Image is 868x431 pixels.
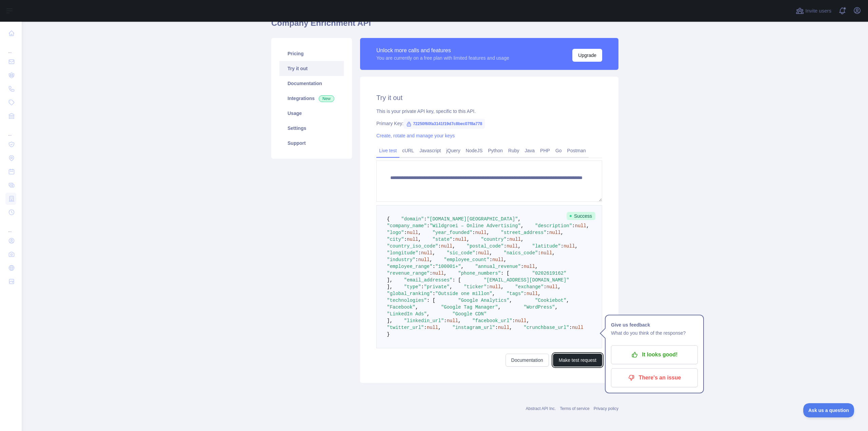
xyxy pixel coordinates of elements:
span: : [572,223,575,229]
span: , [461,264,463,269]
span: : [ [452,277,461,283]
a: cURL [399,145,417,156]
span: null [441,243,453,249]
span: "city" [387,237,404,242]
span: "Facebook" [387,305,415,310]
span: "sic_code" [447,250,475,256]
span: "domain" [401,216,424,222]
span: , [504,257,506,262]
span: 72250f60fa3141f19d7c8bec07f8a778 [403,119,485,129]
span: , [430,257,432,262]
span: "naics_code" [504,250,538,256]
span: null [492,257,504,262]
div: Primary Key: [376,120,602,127]
span: "employee_range" [387,264,432,269]
span: null [455,237,467,242]
span: , [521,223,524,229]
span: "Google Tag Manager" [441,305,498,310]
span: "company_name" [387,223,427,229]
span: , [427,311,430,317]
span: "exchange" [515,284,544,290]
span: null [527,291,538,296]
span: , [561,230,564,235]
span: , [518,216,520,222]
span: : [415,257,418,262]
span: , [418,237,421,242]
span: : [475,250,478,256]
span: : [418,250,421,256]
span: , [458,318,461,324]
span: ], [387,318,393,324]
a: Usage [279,106,344,121]
span: : [421,284,424,290]
span: "[DOMAIN_NAME][GEOGRAPHIC_DATA]" [427,216,518,222]
span: "technologies" [387,298,427,303]
span: : [489,257,492,262]
a: Create, rotate and manage your keys [376,133,455,138]
span: : [438,243,441,249]
a: Javascript [417,145,443,156]
span: } [387,332,390,337]
button: There's an issue [611,368,698,387]
h1: Company Enrichment API [271,18,618,34]
span: "street_address" [501,230,546,235]
span: New [319,95,334,102]
span: null [572,325,584,330]
h1: Give us feedback [611,321,698,329]
a: Privacy policy [594,406,618,411]
div: ... [5,220,16,233]
span: : [569,325,572,330]
span: "global_ranking" [387,291,432,296]
a: Try it out [279,61,344,76]
span: "latitude" [532,243,561,249]
span: , [432,250,435,256]
span: : [424,325,427,330]
span: null [547,284,558,290]
span: "longitude" [387,250,418,256]
span: , [586,223,589,229]
a: Terms of service [560,406,589,411]
span: "0202619162" [532,271,567,276]
span: "Google Analytics" [458,298,509,303]
a: Documentation [279,76,344,91]
div: You are currently on a free plan with limited features and usage [376,55,509,61]
span: "industry" [387,257,415,262]
span: , [467,237,469,242]
a: Python [485,145,506,156]
span: "Google CDN" [452,311,487,317]
a: Live test [376,145,399,156]
span: "phone_numbers" [458,271,501,276]
span: null [541,250,552,256]
span: "country_iso_code" [387,243,438,249]
span: , [535,264,538,269]
span: "WordPress" [524,305,555,310]
span: null [427,325,438,330]
span: , [438,325,441,330]
span: , [555,305,558,310]
p: There's an issue [616,372,693,384]
button: Make test request [553,354,602,367]
a: Ruby [506,145,522,156]
span: : [404,237,407,242]
span: null [507,243,518,249]
span: "logo" [387,230,404,235]
span: "employee_count" [444,257,489,262]
div: ... [5,123,16,137]
span: , [552,250,555,256]
a: Support [279,136,344,151]
span: : [487,284,489,290]
span: ], [387,284,393,290]
span: null [432,271,444,276]
span: , [509,298,512,303]
span: null [407,230,418,235]
span: "postal_code" [467,243,504,249]
a: NodeJS [463,145,485,156]
a: Pricing [279,46,344,61]
span: , [558,284,560,290]
span: null [498,325,510,330]
span: : [544,284,546,290]
span: , [518,243,521,249]
span: : [504,243,506,249]
span: , [415,305,418,310]
div: This is your private API key, specific to this API. [376,108,602,115]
